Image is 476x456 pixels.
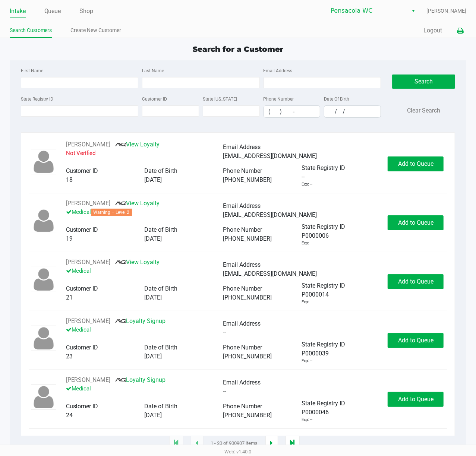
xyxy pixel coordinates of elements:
[223,167,262,174] span: Phone Number
[423,26,442,35] button: Logout
[10,26,52,35] a: Search Customers
[203,96,237,102] label: State [US_STATE]
[302,164,345,171] span: State Registry ID
[145,403,178,410] span: Date of Birth
[302,231,329,240] span: P0000006
[71,26,122,35] a: Create New Customer
[66,167,98,174] span: Customer ID
[223,379,261,386] span: Email Address
[211,440,258,447] span: 1 - 20 of 900907 items
[388,274,444,289] button: Add to Queue
[398,396,434,403] span: Add to Queue
[324,96,349,102] label: Date Of Birth
[324,105,381,118] kendo-maskedtextbox: Format: MM/DD/YYYY
[66,267,223,275] p: Medical
[145,226,178,233] span: Date of Birth
[223,226,262,233] span: Phone Number
[407,106,440,115] button: Clear Search
[169,436,183,451] app-submit-button: Move to first page
[223,412,272,419] span: [PHONE_NUMBER]
[302,299,312,305] div: Exp: --
[223,152,317,159] span: [EMAIL_ADDRESS][DOMAIN_NAME]
[302,172,305,181] span: --
[21,96,54,102] label: State Registry ID
[80,6,94,16] a: Shop
[223,344,262,351] span: Phone Number
[142,67,164,74] label: Last Name
[145,344,178,351] span: Date of Birth
[10,6,26,16] a: Intake
[398,219,434,226] span: Add to Queue
[115,435,166,442] a: Loyalty Signup
[223,202,261,209] span: Email Address
[264,106,320,117] input: Format: (999) 999-9999
[21,67,43,74] label: First Name
[66,199,111,208] button: See customer info
[426,7,466,15] span: [PERSON_NAME]
[264,105,321,118] kendo-maskedtextbox: Format: (999) 999-9999
[66,208,223,216] p: Medical
[145,412,162,419] span: [DATE]
[223,176,272,183] span: [PHONE_NUMBER]
[66,412,73,419] span: 24
[66,258,111,267] button: See customer info
[145,285,178,292] span: Date of Birth
[223,353,272,360] span: [PHONE_NUMBER]
[66,235,73,242] span: 19
[223,294,272,301] span: [PHONE_NUMBER]
[302,282,345,289] span: State Registry ID
[145,235,162,242] span: [DATE]
[44,6,61,16] a: Queue
[302,341,345,348] span: State Registry ID
[115,200,160,207] a: View Loyalty
[66,403,98,410] span: Customer ID
[115,259,160,266] a: View Loyalty
[302,223,345,230] span: State Registry ID
[66,226,98,233] span: Customer ID
[264,67,293,74] label: Email Address
[398,337,434,344] span: Add to Queue
[223,261,261,268] span: Email Address
[388,215,444,230] button: Add to Queue
[223,320,261,327] span: Email Address
[398,278,434,285] span: Add to Queue
[388,392,444,407] button: Add to Queue
[115,317,166,324] a: Loyalty Signup
[223,270,317,277] span: [EMAIL_ADDRESS][DOMAIN_NAME]
[302,240,312,247] div: Exp: --
[66,294,73,301] span: 21
[115,141,160,148] a: View Loyalty
[115,376,166,383] a: Loyalty Signup
[66,149,223,158] p: Not Verified
[193,45,283,54] span: Search for a Customer
[66,176,73,183] span: 18
[223,235,272,242] span: [PHONE_NUMBER]
[223,388,226,395] span: --
[223,211,317,218] span: [EMAIL_ADDRESS][DOMAIN_NAME]
[265,436,278,451] app-submit-button: Next
[191,436,204,451] app-submit-button: Previous
[66,353,73,360] span: 23
[145,176,162,183] span: [DATE]
[302,181,312,188] div: Exp: --
[91,209,132,216] span: Warning – Level 2
[388,156,444,171] button: Add to Queue
[302,290,329,299] span: P0000014
[66,317,111,326] button: See customer info
[286,436,300,451] app-submit-button: Move to last page
[66,384,223,393] p: Medical
[408,4,419,18] button: Select
[392,75,455,89] button: Search
[66,434,111,443] button: See customer info
[66,140,111,149] button: See customer info
[223,403,262,410] span: Phone Number
[302,349,329,358] span: P0000039
[223,329,226,336] span: --
[302,417,312,423] div: Exp: --
[66,376,111,384] button: See customer info
[223,285,262,292] span: Phone Number
[145,353,162,360] span: [DATE]
[302,358,312,364] div: Exp: --
[66,326,223,334] p: Medical
[66,285,98,292] span: Customer ID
